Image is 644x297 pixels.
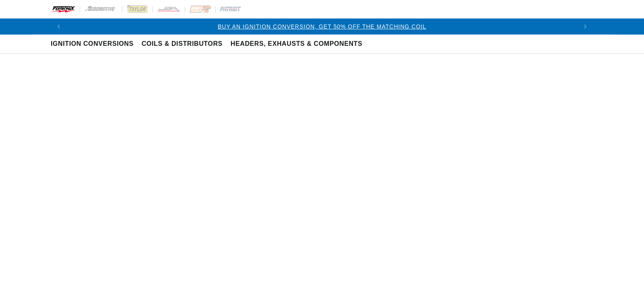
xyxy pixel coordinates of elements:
[51,18,67,35] button: Translation missing: en.sections.announcements.previous_announcement
[218,23,426,30] a: BUY AN IGNITION CONVERSION, GET 50% OFF THE MATCHING COIL
[51,35,138,53] summary: Ignition Conversions
[67,22,577,31] div: 1 of 3
[67,22,577,31] div: Announcement
[231,40,362,48] span: Headers, Exhausts & Components
[227,35,366,53] summary: Headers, Exhausts & Components
[138,35,227,53] summary: Coils & Distributors
[51,40,134,48] span: Ignition Conversions
[142,40,223,48] span: Coils & Distributors
[31,18,613,35] slideshow-component: Translation missing: en.sections.announcements.announcement_bar
[577,18,593,35] button: Translation missing: en.sections.announcements.next_announcement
